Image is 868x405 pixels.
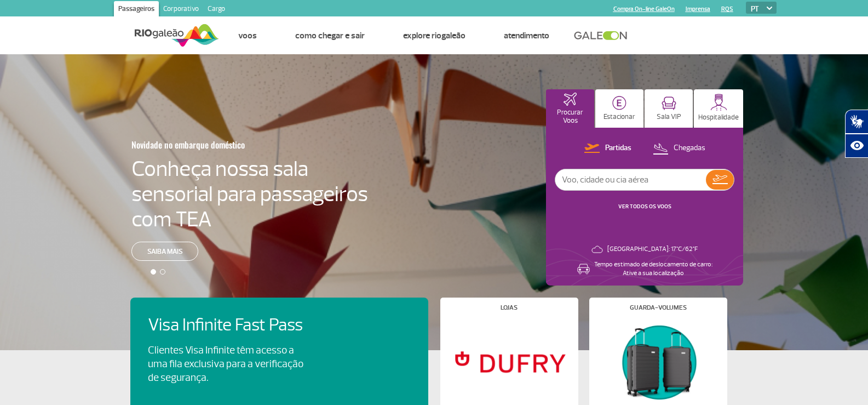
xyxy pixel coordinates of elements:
img: vipRoom.svg [662,96,676,110]
h4: Conheça nossa sala sensorial para passageiros com TEA [131,156,368,232]
img: carParkingHome.svg [612,96,626,110]
a: Voos [238,30,257,41]
a: Saiba mais [131,242,198,261]
button: Chegadas [649,141,709,156]
h4: Visa Infinite Fast Pass [148,315,322,335]
div: Plugin de acessibilidade da Hand Talk. [845,110,868,158]
a: Cargo [203,1,229,19]
a: Passageiros [114,1,159,19]
p: Partidas [605,143,631,153]
button: Abrir recursos assistivos. [845,134,868,158]
button: Hospitalidade [694,89,743,128]
img: Guarda-volumes [598,320,717,404]
p: Estacionar [603,113,635,121]
p: Chegadas [674,143,705,153]
a: Atendimento [504,30,549,41]
button: Procurar Voos [546,89,594,128]
a: Imprensa [686,5,710,13]
a: Compra On-line GaleOn [613,5,675,13]
a: VER TODOS OS VOOS [618,203,671,210]
h4: Lojas [501,305,518,311]
img: hospitality.svg [710,94,727,111]
h3: Novidade no embarque doméstico [131,133,314,156]
a: Como chegar e sair [295,30,365,41]
button: Abrir tradutor de língua de sinais. [845,110,868,134]
a: Visa Infinite Fast PassClientes Visa Infinite têm acesso a uma fila exclusiva para a verificação ... [148,315,411,385]
button: Estacionar [595,89,643,128]
button: Partidas [581,141,635,156]
p: Tempo estimado de deslocamento de carro: Ative a sua localização [594,260,712,278]
p: Hospitalidade [698,113,739,122]
p: Clientes Visa Infinite têm acesso a uma fila exclusiva para a verificação de segurança. [148,344,303,385]
a: RQS [721,5,733,13]
h4: Guarda-volumes [630,305,687,311]
img: Lojas [449,320,568,404]
button: Sala VIP [645,89,693,128]
p: Sala VIP [657,113,681,121]
p: Procurar Voos [551,109,589,125]
img: airplaneHomeActive.svg [564,93,577,106]
button: VER TODOS OS VOOS [615,202,675,211]
p: [GEOGRAPHIC_DATA]: 17°C/62°F [607,245,698,254]
a: Explore RIOgaleão [403,30,465,41]
a: Corporativo [159,1,203,19]
input: Voo, cidade ou cia aérea [555,169,706,190]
